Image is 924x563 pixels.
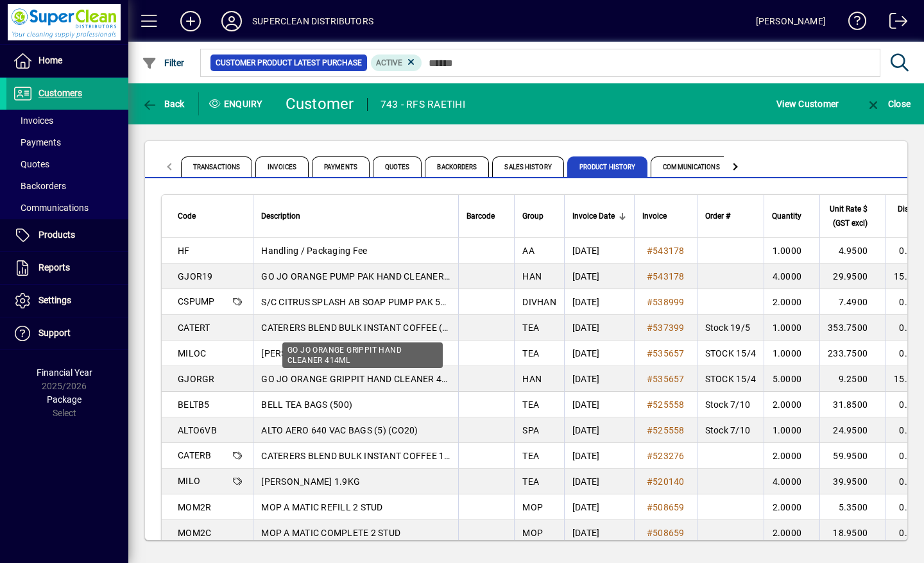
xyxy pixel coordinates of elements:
[466,209,506,223] div: Barcode
[261,271,465,281] span: GO JO ORANGE PUMP PAK HAND CLEANER 1.9L
[199,94,276,114] div: Enquiry
[772,209,801,223] span: Quantity
[564,494,634,520] td: [DATE]
[178,296,215,307] span: CSPUMP
[819,264,886,289] td: 29.9500
[522,374,542,384] span: HAN
[819,443,886,469] td: 59.9500
[522,323,539,333] span: TEA
[6,285,128,317] a: Settings
[261,348,380,358] span: [PERSON_NAME] (6X 1.9KG)
[564,469,634,494] td: [DATE]
[764,289,819,315] td: 2.0000
[261,374,465,384] span: GO JO ORANGE GRIPPIT HAND CLEANER 414ML
[764,264,819,289] td: 4.0000
[642,209,667,223] span: Invoice
[764,392,819,417] td: 2.0000
[564,315,634,340] td: [DATE]
[653,271,685,281] span: 543178
[261,209,300,223] span: Description
[261,246,367,256] span: Handling / Packaging Fee
[261,297,464,307] span: S/C CITRUS SPLASH AB SOAP PUMP PAK 500ML
[653,374,685,384] span: 535657
[261,451,457,461] span: CATERERS BLEND BULK INSTANT COFFEE 1KG
[286,94,354,114] div: Customer
[522,425,539,435] span: SPA
[647,425,653,435] span: #
[178,450,212,460] span: CATERB
[647,323,653,333] span: #
[522,451,539,461] span: TEA
[564,238,634,264] td: [DATE]
[261,323,475,333] span: CATERERS BLEND BULK INSTANT COFFEE (6X1KG)
[653,476,685,487] span: 520140
[564,340,634,366] td: [DATE]
[819,340,886,366] td: 233.7500
[13,203,89,213] span: Communications
[261,399,352,410] span: BELL TEA BAGS (500)
[828,202,879,230] div: Unit Rate $ (GST excl)
[522,502,543,512] span: MOP
[819,315,886,340] td: 353.7500
[564,289,634,315] td: [DATE]
[819,392,886,417] td: 31.8500
[178,399,210,410] span: BELTB5
[178,271,213,281] span: GJOR19
[697,340,764,366] td: STOCK 15/4
[642,295,689,309] a: #538999
[38,295,71,305] span: Settings
[839,3,867,44] a: Knowledge Base
[13,137,61,147] span: Payments
[6,317,128,349] a: Support
[705,209,757,223] div: Order #
[38,88,82,98] span: Customers
[178,209,196,223] span: Code
[828,202,868,230] span: Unit Rate $ (GST excl)
[261,528,400,538] span: MOP A MATIC COMPLETE 2 STUD
[178,528,211,538] span: MOM2C
[647,297,653,307] span: #
[178,502,211,512] span: MOM2R
[653,399,685,410] span: 525558
[642,526,689,540] a: #508659
[6,252,128,284] a: Reports
[252,11,373,31] div: SUPERCLEAN DISTRIBUTORS
[764,417,819,443] td: 1.0000
[697,315,764,340] td: Stock 19/5
[642,321,689,335] a: #537399
[647,246,653,256] span: #
[178,323,210,333] span: CATERT
[170,10,211,33] button: Add
[642,423,689,437] a: #525558
[312,156,370,177] span: Payments
[142,58,185,68] span: Filter
[178,246,190,256] span: HF
[38,230,75,240] span: Products
[13,159,49,169] span: Quotes
[564,520,634,546] td: [DATE]
[705,209,730,223] span: Order #
[866,99,911,109] span: Close
[852,92,924,115] app-page-header-button: Close enquiry
[522,528,543,538] span: MOP
[178,425,217,435] span: ALTO6VB
[651,156,732,177] span: Communications
[178,348,206,358] span: MILOC
[261,476,360,487] span: [PERSON_NAME] 1.9KG
[38,262,70,273] span: Reports
[522,209,556,223] div: Group
[642,449,689,463] a: #523276
[819,289,886,315] td: 7.4900
[38,55,62,65] span: Home
[764,520,819,546] td: 2.0000
[522,246,535,256] span: AA
[6,110,128,131] a: Invoices
[466,209,495,223] span: Barcode
[764,469,819,494] td: 4.0000
[128,92,199,115] app-page-header-button: Back
[647,451,653,461] span: #
[522,297,556,307] span: DIVHAN
[425,156,489,177] span: Backorders
[647,271,653,281] span: #
[776,94,839,114] span: View Customer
